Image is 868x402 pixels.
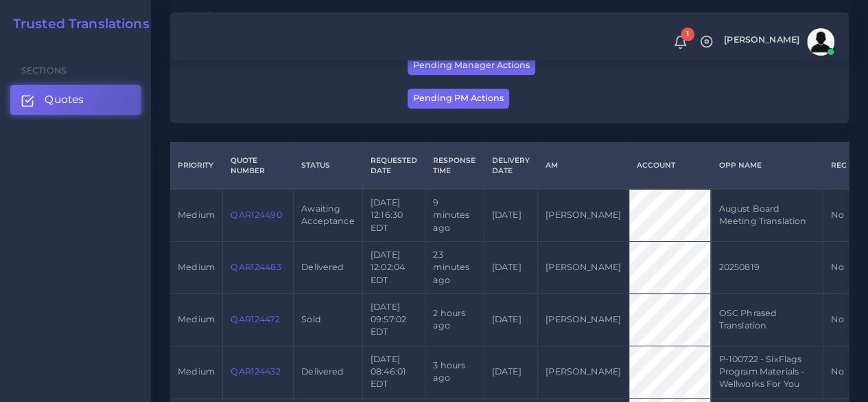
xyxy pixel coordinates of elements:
a: QAR124490 [231,210,281,220]
a: QAR124483 [231,262,281,272]
span: Quotes [45,92,84,107]
td: Delivered [294,346,363,398]
td: [PERSON_NAME] [537,293,629,346]
th: Status [294,142,363,189]
td: [DATE] [484,293,537,346]
td: No [823,241,855,293]
th: Quote Number [223,142,294,189]
a: QAR124432 [231,366,280,377]
span: medium [178,314,215,324]
span: 1 [681,27,694,41]
img: avatar [807,28,834,56]
span: [PERSON_NAME] [724,36,799,45]
td: August Board Meeting Translation [711,189,823,241]
th: Requested Date [362,142,425,189]
td: 23 minutes ago [425,241,484,293]
span: Sections [21,65,67,76]
td: 2 hours ago [425,293,484,346]
th: REC [823,142,855,189]
button: Pending PM Actions [408,89,509,109]
td: No [823,346,855,398]
td: Delivered [294,241,363,293]
td: No [823,189,855,241]
td: 20250819 [711,241,823,293]
td: [DATE] [484,346,537,398]
a: [PERSON_NAME]avatar [717,28,839,56]
th: Opp Name [711,142,823,189]
td: OSC Phrased Translation [711,293,823,346]
th: Priority [170,142,223,189]
td: P-100722 - SixFlags Program Materials - Wellworks For You [711,346,823,398]
td: [PERSON_NAME] [537,346,629,398]
td: [DATE] 09:57:02 EDT [362,293,425,346]
th: AM [537,142,629,189]
td: 9 minutes ago [425,189,484,241]
a: 1 [668,35,692,49]
td: [DATE] 12:16:30 EDT [362,189,425,241]
a: Quotes [10,85,141,114]
td: [PERSON_NAME] [537,241,629,293]
span: medium [178,262,215,272]
td: [DATE] 08:46:01 EDT [362,346,425,398]
th: Delivery Date [484,142,537,189]
th: Response Time [425,142,484,189]
td: No [823,293,855,346]
span: medium [178,366,215,377]
td: Sold [294,293,363,346]
td: 3 hours ago [425,346,484,398]
th: Account [629,142,711,189]
a: Trusted Translations [3,16,150,32]
td: [DATE] [484,189,537,241]
span: medium [178,210,215,220]
td: [DATE] 12:02:04 EDT [362,241,425,293]
td: Awaiting Acceptance [294,189,363,241]
a: QAR124472 [231,314,279,324]
td: [PERSON_NAME] [537,189,629,241]
td: [DATE] [484,241,537,293]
